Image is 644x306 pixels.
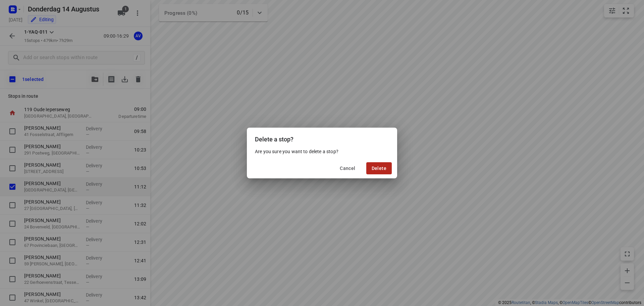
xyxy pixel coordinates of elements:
span: Cancel [340,166,355,171]
button: Delete [366,162,392,174]
div: Delete a stop? [247,128,397,148]
button: Cancel [334,162,361,174]
p: Are you sure you want to delete a stop? [255,148,389,155]
span: Delete [372,166,386,171]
